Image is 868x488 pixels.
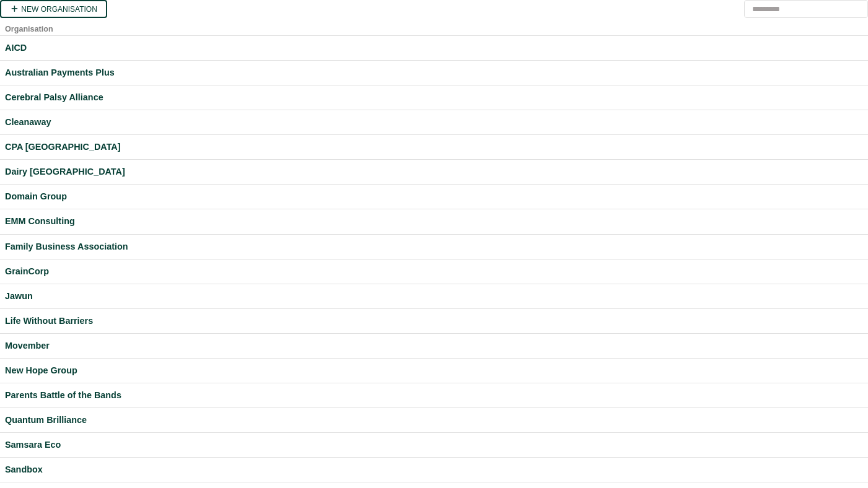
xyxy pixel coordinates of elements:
[5,289,863,303] a: Jawun
[5,214,863,229] a: EMM Consulting
[5,339,863,353] a: Movember
[5,413,863,427] a: Quantum Brilliance
[5,140,863,154] a: CPA [GEOGRAPHIC_DATA]
[5,90,863,105] a: Cerebral Palsy Alliance
[5,165,863,179] a: Dairy [GEOGRAPHIC_DATA]
[5,240,863,254] a: Family Business Association
[5,314,863,328] a: Life Without Barriers
[5,190,863,204] a: Domain Group
[5,66,863,80] a: Australian Payments Plus
[5,115,863,129] a: Cleanaway
[5,41,863,55] a: AICD
[5,364,863,378] a: New Hope Group
[5,388,863,403] a: Parents Battle of the Bands
[5,264,863,279] a: GrainCorp
[5,463,863,477] a: Sandbox
[5,438,863,452] a: Samsara Eco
